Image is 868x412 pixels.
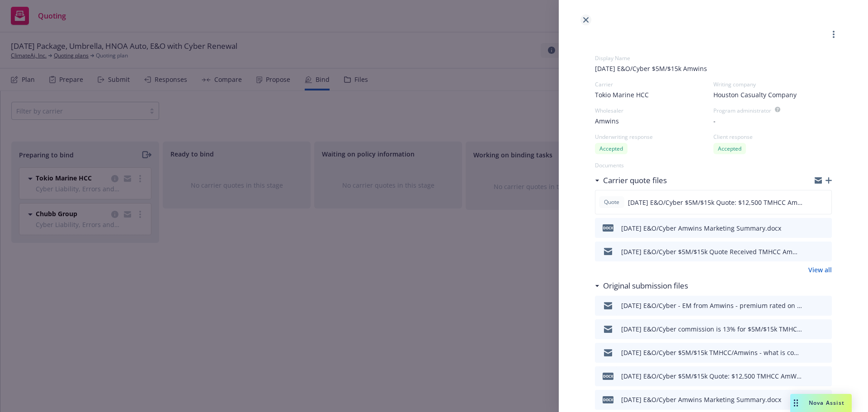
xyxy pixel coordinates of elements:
[820,324,828,335] button: preview file
[595,64,832,73] span: [DATE] E&O/Cyber $5M/$15k Amwins
[820,246,828,257] button: preview file
[790,394,802,412] div: Drag to move
[603,396,613,403] span: docx
[820,223,828,233] button: preview file
[790,394,852,412] button: Nova Assist
[595,107,713,114] div: Wholesaler
[806,347,813,358] button: download file
[595,161,832,169] div: Documents
[713,90,797,99] span: Houston Casualty Company
[595,280,688,292] div: Original submission files
[828,29,839,40] a: more
[809,399,844,407] span: Nova Assist
[713,133,832,141] div: Client response
[806,223,813,233] button: download file
[595,81,713,88] div: Carrier
[628,198,805,207] span: [DATE] E&O/Cyber $5M/$15k Quote: $12,500 TMHCC AmWins.docx
[621,301,802,310] div: [DATE] E&O/Cyber - EM from Amwins - premium rated on prior year revenue - no premium adjustment a...
[603,224,613,231] span: docx
[595,175,667,186] div: Carrier quote files
[713,116,716,126] span: -
[603,280,688,292] h3: Original submission files
[621,223,781,233] div: [DATE] E&O/Cyber Amwins Marketing Summary.docx
[808,265,832,275] a: View all
[603,175,667,186] h3: Carrier quote files
[713,143,746,154] div: Accepted
[713,107,771,114] div: Program administrator
[595,90,649,99] span: Tokio Marine HCC
[621,324,802,334] div: [DATE] E&O/Cyber commission is 13% for $5M/$15k TMHCC/Amwins.msg
[820,197,828,208] button: preview file
[595,54,832,62] div: Display Name
[713,81,832,88] div: Writing company
[806,300,813,311] button: download file
[806,371,813,382] button: download file
[595,133,713,141] div: Underwriting response
[806,246,813,257] button: download file
[595,116,619,126] span: Amwins
[621,371,802,381] div: [DATE] E&O/Cyber $5M/$15k Quote: $12,500 TMHCC AmWins.docx
[805,197,812,208] button: download file
[621,247,802,256] div: [DATE] E&O/Cyber $5M/$15k Quote Received TMHCC AmWins.msg
[820,347,828,358] button: preview file
[595,143,627,154] div: Accepted
[603,373,613,379] span: docx
[820,371,828,382] button: preview file
[820,300,828,311] button: preview file
[621,395,781,404] div: [DATE] E&O/Cyber Amwins Marketing Summary.docx
[603,198,621,206] span: Quote
[806,324,813,335] button: download file
[621,348,802,357] div: [DATE] E&O/Cyber $5M/$15k TMHCC/Amwins - what is commission?.msg
[580,14,591,25] a: close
